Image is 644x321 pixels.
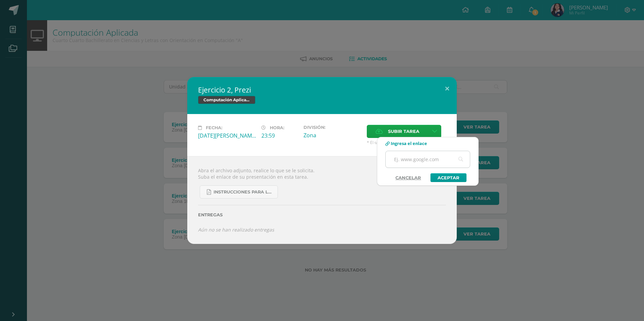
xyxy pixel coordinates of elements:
div: [DATE][PERSON_NAME] [198,132,256,139]
span: * El tamaño máximo permitido es 50 MB [367,140,446,145]
label: Entregas [198,212,446,217]
div: 23:59 [261,132,298,139]
input: Ej. www.google.com [386,151,470,168]
span: Hora: [270,125,284,130]
h2: Ejercicio 2, Prezi [198,85,446,95]
a: Instrucciones para la investigación sobre términos informáticos.pdf [200,185,278,199]
span: Subir tarea [388,125,419,138]
div: Zona [303,132,361,139]
a: Cancelar [389,173,428,182]
div: Abra el archivo adjunto, realice lo que se le solicita. Suba el enlace de su presentación en esta... [187,156,457,244]
span: Fecha: [206,125,222,130]
i: Aún no se han realizado entregas [198,226,274,233]
span: Computación Aplicada [198,96,255,104]
label: División: [303,125,361,130]
span: Ingresa el enlace [391,140,427,146]
button: Close (Esc) [438,77,457,100]
span: Instrucciones para la investigación sobre términos informáticos.pdf [214,189,274,195]
a: Aceptar [430,173,466,182]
